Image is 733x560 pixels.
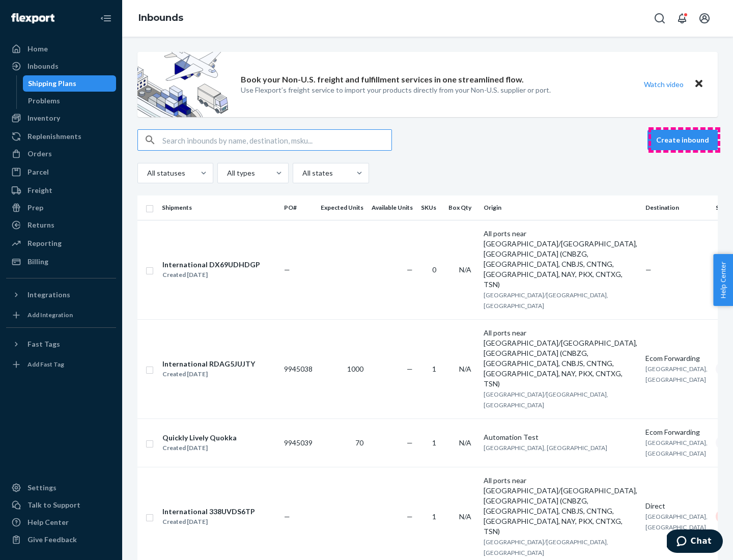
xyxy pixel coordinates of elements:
[645,513,708,531] span: [GEOGRAPHIC_DATA], [GEOGRAPHIC_DATA]
[27,167,49,177] div: Parcel
[432,438,436,447] span: 1
[27,290,70,300] div: Integrations
[28,78,76,89] div: Shipping Plans
[355,438,363,447] span: 70
[130,4,191,33] ol: breadcrumbs
[162,369,255,379] div: Created [DATE]
[11,13,54,23] img: Flexport logo
[459,265,471,274] span: N/A
[27,113,60,123] div: Inventory
[284,512,290,521] span: —
[138,12,183,23] a: Inbounds
[96,8,116,29] button: Close Navigation
[347,365,363,373] span: 1000
[645,365,708,383] span: [GEOGRAPHIC_DATA], [GEOGRAPHIC_DATA]
[647,130,718,150] button: Create inbound
[27,131,81,142] div: Replenishments
[27,535,77,545] div: Give Feedback
[713,254,733,306] button: Help Center
[27,220,54,230] div: Returns
[444,195,480,220] th: Box Qty
[694,8,715,29] button: Open account menu
[23,93,117,109] a: Problems
[667,529,723,555] iframe: Opens a widget where you can chat to one of our agents
[637,77,690,92] button: Watch video
[417,195,444,220] th: SKUs
[692,77,706,92] button: Close
[432,365,436,373] span: 1
[432,265,436,274] span: 0
[6,480,116,496] a: Settings
[301,168,302,178] input: All states
[480,195,641,220] th: Origin
[280,195,317,220] th: PO#
[484,390,608,409] span: [GEOGRAPHIC_DATA]/[GEOGRAPHIC_DATA], [GEOGRAPHIC_DATA]
[484,538,608,556] span: [GEOGRAPHIC_DATA]/[GEOGRAPHIC_DATA], [GEOGRAPHIC_DATA]
[162,433,237,443] div: Quickly Lively Quokka
[158,195,280,220] th: Shipments
[27,44,48,54] div: Home
[484,229,637,290] div: All ports near [GEOGRAPHIC_DATA]/[GEOGRAPHIC_DATA], [GEOGRAPHIC_DATA] (CNBZG, [GEOGRAPHIC_DATA], ...
[6,514,116,530] a: Help Center
[6,235,116,251] a: Reporting
[459,438,471,447] span: N/A
[484,328,637,389] div: All ports near [GEOGRAPHIC_DATA]/[GEOGRAPHIC_DATA], [GEOGRAPHIC_DATA] (CNBZG, [GEOGRAPHIC_DATA], ...
[226,168,227,178] input: All types
[484,432,637,442] div: Automation Test
[27,203,43,213] div: Prep
[484,475,637,537] div: All ports near [GEOGRAPHIC_DATA]/[GEOGRAPHIC_DATA], [GEOGRAPHIC_DATA] (CNBZG, [GEOGRAPHIC_DATA], ...
[672,8,692,29] button: Open notifications
[6,287,116,303] button: Integrations
[241,85,551,95] p: Use Flexport’s freight service to import your products directly from your Non-U.S. supplier or port.
[6,164,116,180] a: Parcel
[6,146,116,162] a: Orders
[6,217,116,233] a: Returns
[284,265,290,274] span: —
[6,307,116,323] a: Add Integration
[27,483,57,493] div: Settings
[27,149,52,159] div: Orders
[27,360,64,369] div: Add Fast Tag
[459,365,471,373] span: N/A
[6,182,116,199] a: Freight
[432,512,436,521] span: 1
[645,427,708,437] div: Ecom Forwarding
[162,359,255,369] div: International RDAG5JUJTY
[241,74,524,86] p: Book your Non-U.S. freight and fulfillment services in one streamlined flow.
[484,444,607,452] span: [GEOGRAPHIC_DATA], [GEOGRAPHIC_DATA]
[280,418,317,467] td: 9945039
[162,260,260,270] div: International DX69UDHDGP
[6,41,116,57] a: Home
[368,195,417,220] th: Available Units
[6,128,116,145] a: Replenishments
[650,8,670,29] button: Open Search Box
[317,195,368,220] th: Expected Units
[27,238,62,248] div: Reporting
[27,311,73,319] div: Add Integration
[27,517,69,527] div: Help Center
[6,110,116,126] a: Inventory
[162,130,391,150] input: Search inbounds by name, destination, msku...
[6,254,116,270] a: Billing
[407,265,413,274] span: —
[27,339,60,349] div: Fast Tags
[146,168,147,178] input: All statuses
[280,319,317,418] td: 9945038
[6,200,116,216] a: Prep
[407,438,413,447] span: —
[484,291,608,310] span: [GEOGRAPHIC_DATA]/[GEOGRAPHIC_DATA], [GEOGRAPHIC_DATA]
[162,517,255,527] div: Created [DATE]
[162,443,237,453] div: Created [DATE]
[162,270,260,280] div: Created [DATE]
[28,96,60,106] div: Problems
[27,61,59,71] div: Inbounds
[27,500,80,510] div: Talk to Support
[6,58,116,74] a: Inbounds
[645,439,708,457] span: [GEOGRAPHIC_DATA], [GEOGRAPHIC_DATA]
[23,75,117,92] a: Shipping Plans
[6,497,116,513] button: Talk to Support
[6,531,116,548] button: Give Feedback
[459,512,471,521] span: N/A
